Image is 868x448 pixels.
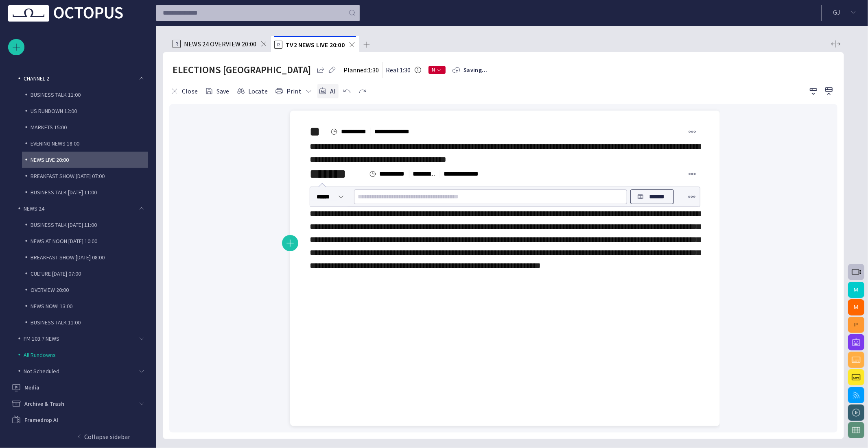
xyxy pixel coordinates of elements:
[22,233,148,249] div: NEWS AT NOON [DATE] 10:00
[22,298,148,314] div: NEWS NOW! 13:00
[31,221,148,229] p: BUSINESS TALK [DATE] 11:00
[22,119,148,135] div: MARKETS 15:00
[24,400,64,408] p: Archive & Trash
[22,87,148,103] div: BUSINESS TALK 11:00
[848,317,864,333] button: P
[31,188,148,196] p: BUSINESS TALK [DATE] 11:00
[31,318,148,326] p: BUSINESS TALK 11:00
[274,84,314,98] button: Print
[464,66,488,74] span: Saving...
[31,139,148,148] p: EVENING NEWS 18:00
[848,299,864,315] button: M
[31,253,148,261] p: BREAKFAST SHOW [DATE] 08:00
[11,428,143,445] button: Collapse sidebar
[83,432,135,441] p: Collapse sidebar
[24,204,140,213] p: NEWS 24
[31,123,148,131] p: MARKETS 15:00
[184,40,256,48] span: NEWS 24 OVERVIEW 20:00
[24,335,140,343] p: FM 103.7 NEWS
[848,282,864,298] button: M
[31,172,148,180] p: BREAKFAST SHOW [DATE] 07:00
[833,7,840,17] p: G J
[169,84,201,98] button: Close
[236,84,271,98] button: Locate
[22,168,148,184] div: BREAKFAST SHOW [DATE] 07:00
[31,286,148,294] p: OVERVIEW 20:00
[432,67,436,73] span: N
[24,351,148,359] p: All Rundowns
[22,314,148,331] div: BUSINESS TALK 11:00
[8,5,123,22] img: Octopus News Room
[31,237,148,245] p: NEWS AT NOON [DATE] 10:00
[343,65,379,75] p: Planned: 1:30
[169,36,271,52] div: RNEWS 24 OVERVIEW 20:00
[22,249,148,265] div: BREAKFAST SHOW [DATE] 08:00
[24,367,140,375] p: Not Scheduled
[274,41,282,49] p: R
[22,282,148,298] div: OVERVIEW 20:00
[22,152,148,168] div: NEWS LIVE 20:00
[31,91,148,99] p: BUSINESS TALK 11:00
[22,184,148,200] div: BUSINESS TALK [DATE] 11:00
[31,302,148,310] p: NEWS NOW! 13:00
[286,41,345,49] span: TV2 NEWS LIVE 20:00
[31,270,148,278] p: CULTURE [DATE] 07:00
[204,84,232,98] button: Save
[317,84,339,98] button: AI
[826,5,863,20] button: GJ
[22,135,148,152] div: EVENING NEWS 18:00
[386,65,411,75] p: Real: 1:30
[31,156,148,164] p: NEWS LIVE 20:00
[31,107,148,115] p: US RUNDOWN 12:00
[22,265,148,282] div: CULTURE [DATE] 07:00
[8,22,148,380] ul: main menu
[271,36,359,52] div: RTV2 NEWS LIVE 20:00
[24,383,39,391] p: Media
[22,103,148,119] div: US RUNDOWN 12:00
[24,416,58,424] p: Framedrop AI
[173,40,181,48] p: R
[429,63,446,77] button: N
[24,74,140,83] p: CHANNEL 2
[22,217,148,233] div: BUSINESS TALK [DATE] 11:00
[173,63,311,76] h2: ELECTIONS FRANCE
